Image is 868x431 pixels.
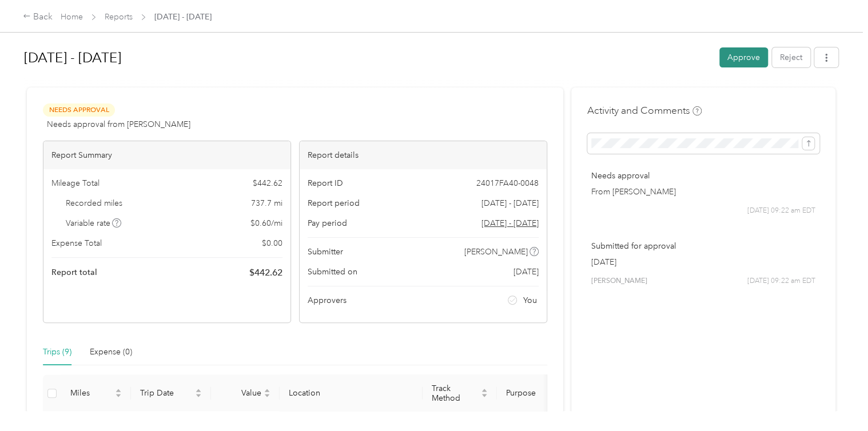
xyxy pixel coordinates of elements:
span: caret-down [115,392,122,399]
span: Pay period [308,217,347,229]
span: caret-up [481,387,488,394]
span: [DATE] - [DATE] [481,197,539,209]
span: Submitted on [308,266,357,278]
span: caret-down [195,392,202,399]
th: Miles [61,374,131,413]
span: caret-down [481,392,488,399]
span: [PERSON_NAME] [591,276,647,286]
span: Approvers [308,294,347,306]
span: Expense Total [51,237,102,249]
th: Purpose [497,374,583,413]
span: 737.7 mi [251,197,282,209]
span: Report period [308,197,360,209]
span: [DATE] 09:22 am EDT [747,276,815,286]
th: Value [211,374,280,413]
div: Back [23,10,53,24]
span: [DATE] [513,266,539,278]
span: caret-up [115,387,122,394]
span: $ 0.60 / mi [250,217,282,229]
span: [DATE] 09:22 am EDT [747,206,815,216]
span: caret-up [264,387,270,394]
p: Needs approval [591,170,815,182]
span: Value [220,388,261,398]
div: Expense (0) [90,346,132,358]
span: 24017FA40-0048 [476,177,539,189]
button: Reject [772,47,810,67]
span: $ 442.62 [249,266,282,280]
span: Needs approval from [PERSON_NAME] [47,118,190,130]
span: Trip Date [140,388,193,398]
a: Reports [105,12,133,22]
span: Report ID [308,177,343,189]
span: Track Method [432,384,479,403]
p: [DATE] [591,256,815,268]
span: Submitter [308,246,343,258]
th: Track Method [423,374,497,413]
span: Purpose [506,388,564,398]
span: You [523,294,537,306]
span: caret-up [195,387,202,394]
h4: Activity and Comments [587,103,702,118]
th: Location [280,374,423,413]
a: Home [61,12,83,22]
p: From [PERSON_NAME] [591,186,815,198]
span: $ 442.62 [253,177,282,189]
span: Recorded miles [66,197,122,209]
span: Report total [51,266,97,278]
iframe: Everlance-gr Chat Button Frame [804,367,868,431]
span: [PERSON_NAME] [464,246,528,258]
span: Mileage Total [51,177,99,189]
span: Go to pay period [481,217,539,229]
span: [DATE] - [DATE] [154,11,212,23]
div: Trips (9) [43,346,71,358]
p: Submitted for approval [591,240,815,252]
span: $ 0.00 [262,237,282,249]
div: Report Summary [43,141,290,169]
span: Miles [70,388,113,398]
h1: Sep 1 - 30, 2025 [24,44,711,71]
span: Variable rate [66,217,122,229]
div: Report details [300,141,547,169]
button: Approve [719,47,768,67]
span: Needs Approval [43,103,115,117]
span: caret-down [264,392,270,399]
th: Trip Date [131,374,211,413]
